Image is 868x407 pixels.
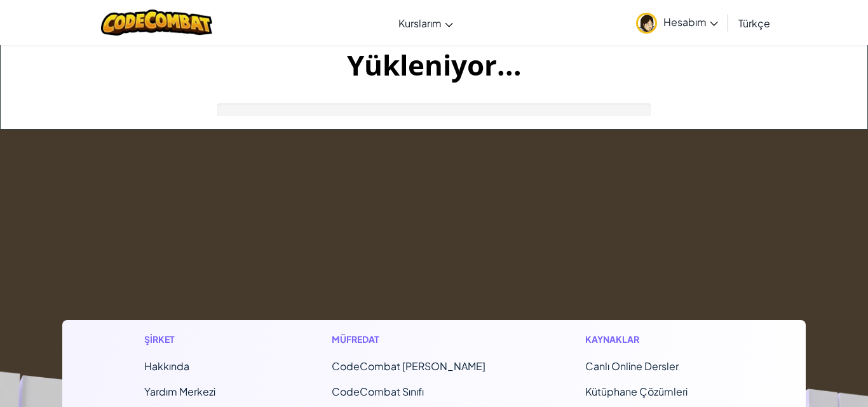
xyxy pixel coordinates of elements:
[144,359,189,373] a: Hakkında
[636,13,657,34] img: avatar
[332,333,494,346] h1: Müfredat
[144,333,241,346] h1: Şirket
[630,3,724,43] a: Hesabım
[398,17,442,30] span: Kurslarım
[585,359,679,373] a: Canlı Online Dersler
[392,6,459,40] a: Kurslarım
[732,6,776,40] a: Türkçe
[144,385,215,398] a: Yardım Merkezi
[332,359,485,373] span: CodeCombat [PERSON_NAME]
[585,385,688,398] a: Kütüphane Çözümleri
[585,333,724,346] h1: Kaynaklar
[738,17,770,30] span: Türkçe
[1,45,867,84] h1: Yükleniyor...
[332,385,424,398] a: CodeCombat Sınıfı
[663,15,718,29] span: Hesabım
[101,10,212,36] img: CodeCombat logo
